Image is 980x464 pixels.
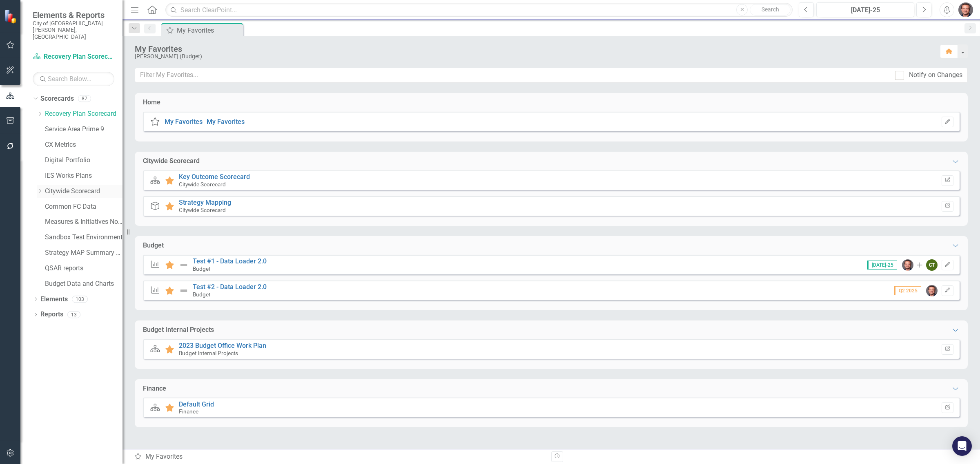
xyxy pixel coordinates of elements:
[165,118,203,126] a: My Favorites
[143,98,160,107] div: Home
[40,310,63,319] a: Reports
[179,408,198,415] small: Finance
[33,52,114,62] a: Recovery Plan Scorecard
[72,296,88,303] div: 103
[135,68,890,83] input: Filter My Favorites...
[179,350,238,356] small: Budget Internal Projects
[45,233,122,242] a: Sandbox Test Environment
[179,260,189,270] img: Not Defined
[179,207,226,213] small: Citywide Scorecard
[179,173,250,181] a: Key Outcome Scorecard
[165,3,793,17] input: Search ClearPoint...
[179,181,226,188] small: Citywide Scorecard
[193,283,267,291] a: Test #2 - Data Loader 2.0
[867,261,897,270] span: [DATE]-25
[143,384,166,393] div: Finance
[958,2,973,17] img: Lawrence Pollack
[45,125,122,134] a: Service Area Prime 9
[45,264,122,273] a: QSAR reports
[819,5,911,15] div: [DATE]-25
[816,2,914,17] button: [DATE]-25
[193,291,210,298] small: Budget
[33,10,114,20] span: Elements & Reports
[45,171,122,181] a: IES Works Plans
[45,140,122,150] a: CX Metrics
[952,436,972,456] div: Open Intercom Messenger
[134,452,545,462] div: My Favorites
[78,95,91,102] div: 87
[179,199,231,206] a: Strategy Mapping
[67,311,80,318] div: 13
[926,285,938,296] img: Lawrence Pollack
[33,72,114,86] input: Search Below...
[45,156,122,165] a: Digital Portfolio
[45,202,122,212] a: Common FC Data
[902,259,913,271] img: Lawrence Pollack
[207,118,245,126] a: My Favorites
[942,117,953,127] button: Set Home Page
[45,279,122,289] a: Budget Data and Charts
[135,53,932,60] div: [PERSON_NAME] (Budget)
[179,342,266,349] a: 2023 Budget Office Work Plan
[45,217,122,227] a: Measures & Initiatives No Longer Used
[143,325,214,335] div: Budget Internal Projects
[40,94,74,104] a: Scorecards
[750,4,791,15] button: Search
[45,187,122,196] a: Citywide Scorecard
[179,400,214,408] a: Default Grid
[926,259,938,271] div: CT
[45,109,122,119] a: Recovery Plan Scorecard
[177,25,241,35] div: My Favorites
[762,6,779,13] span: Search
[143,241,164,250] div: Budget
[4,9,18,24] img: ClearPoint Strategy
[179,286,189,296] img: Not Defined
[143,157,200,166] div: Citywide Scorecard
[135,44,932,53] div: My Favorites
[894,286,921,295] span: Q2 2025
[193,265,210,272] small: Budget
[40,295,68,304] a: Elements
[45,248,122,258] a: Strategy MAP Summary Reports
[909,71,962,80] div: Notify on Changes
[193,257,267,265] a: Test #1 - Data Loader 2.0
[33,20,114,40] small: City of [GEOGRAPHIC_DATA][PERSON_NAME], [GEOGRAPHIC_DATA]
